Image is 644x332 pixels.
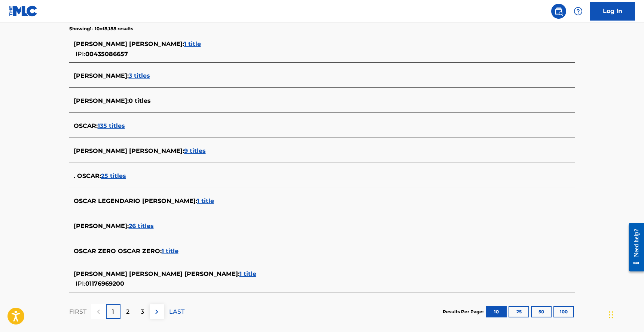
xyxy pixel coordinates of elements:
p: Results Per Page: [443,308,485,315]
span: OSCAR ZERO OSCAR ZERO : [74,248,162,255]
span: 1 title [162,248,178,255]
span: IPI: [76,50,85,58]
p: Showing 1 - 10 of 8,188 results [69,25,133,32]
a: Public Search [551,4,566,19]
img: MLC Logo [9,6,38,16]
span: 00435086657 [85,50,128,58]
button: 100 [553,306,574,317]
span: [PERSON_NAME] : [74,72,129,79]
img: help [574,7,583,16]
div: Help [571,4,586,19]
div: Drag [609,304,613,326]
span: 0 titles [129,97,151,104]
img: search [554,7,563,16]
span: OSCAR : [74,122,98,129]
button: 50 [531,306,552,317]
span: 135 titles [98,122,125,129]
p: LAST [169,307,184,316]
span: IPI: [76,280,85,287]
p: 2 [126,307,129,316]
img: right [152,307,161,316]
button: 10 [486,306,507,317]
span: 9 titles [184,147,206,154]
span: [PERSON_NAME] : [74,97,129,104]
span: . OSCAR : [74,172,101,179]
span: [PERSON_NAME] [PERSON_NAME] [PERSON_NAME] : [74,270,239,277]
p: FIRST [69,307,86,316]
span: [PERSON_NAME] : [74,222,129,230]
button: 25 [509,306,529,317]
span: 1 title [239,270,256,277]
a: Log In [590,2,635,21]
span: [PERSON_NAME] [PERSON_NAME] : [74,147,184,154]
span: 26 titles [129,222,154,230]
p: 1 [112,307,114,316]
span: 1 title [184,40,201,47]
span: [PERSON_NAME] [PERSON_NAME] : [74,40,184,47]
span: 1 title [197,197,214,205]
iframe: Chat Widget [607,296,644,332]
span: OSCAR LEGENDARIO [PERSON_NAME] : [74,197,197,205]
span: 25 titles [101,172,126,179]
p: 3 [141,307,144,316]
span: 01176969200 [85,280,124,287]
iframe: Resource Center [623,217,644,277]
span: 3 titles [129,72,150,79]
